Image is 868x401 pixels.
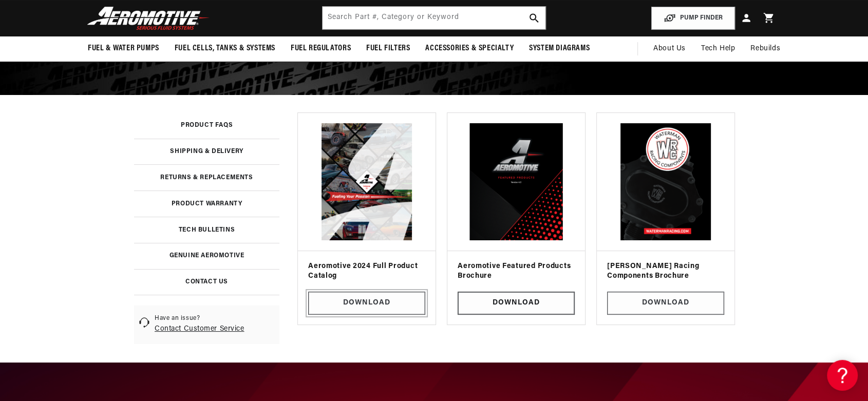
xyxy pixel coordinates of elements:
[291,43,351,54] span: Fuel Regulators
[693,36,743,61] summary: Tech Help
[425,43,514,54] span: Accessories & Specialty
[521,36,597,61] summary: System Diagrams
[646,36,693,61] a: About Us
[88,43,159,54] span: Fuel & Water Pumps
[418,36,521,61] summary: Accessories & Specialty
[529,43,590,54] span: System Diagrams
[366,43,410,54] span: Fuel Filters
[750,43,780,54] span: Rebuilds
[283,36,358,61] summary: Fuel Regulators
[458,292,575,315] a: Download
[308,261,425,281] h3: Aeromotive 2024 Full Product Catalog
[701,43,735,54] span: Tech Help
[323,7,545,29] input: Search by Part Number, Category or Keyword
[651,7,735,30] button: PUMP FINDER
[84,6,213,30] img: Aeromotive
[607,261,724,281] h3: [PERSON_NAME] Racing Components Brochure
[175,43,275,54] span: Fuel Cells, Tanks & Systems
[607,123,724,240] img: Waterman Racing Components Brochure
[456,121,577,242] img: Aeromotive Featured Products Brochure
[308,292,425,315] a: Download
[155,314,244,323] span: Have an issue?
[653,45,686,52] span: About Us
[607,292,724,315] a: Download
[155,325,244,333] a: Contact Customer Service
[743,36,788,61] summary: Rebuilds
[80,36,167,61] summary: Fuel & Water Pumps
[523,7,545,29] button: search button
[308,123,425,240] img: Aeromotive 2024 Full Product Catalog
[458,261,575,281] h3: Aeromotive Featured Products Brochure
[358,36,418,61] summary: Fuel Filters
[167,36,283,61] summary: Fuel Cells, Tanks & Systems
